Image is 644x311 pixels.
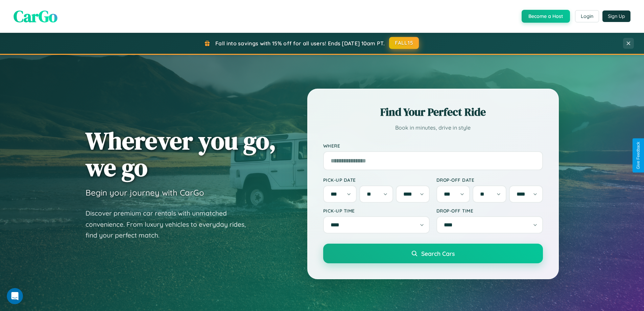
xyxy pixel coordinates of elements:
label: Where [323,143,543,149]
button: Login [575,10,599,22]
p: Book in minutes, drive in style [323,123,543,133]
p: Discover premium car rentals with unmatched convenience. From luxury vehicles to everyday rides, ... [86,208,255,241]
span: Search Cars [421,250,455,257]
span: CarGo [14,5,57,27]
button: Become a Host [522,10,570,23]
label: Drop-off Time [436,208,543,214]
button: Sign Up [602,10,630,22]
button: Search Cars [323,244,543,263]
h1: Wherever you go, we go [86,127,276,181]
label: Drop-off Date [436,177,543,183]
iframe: Intercom live chat [7,288,23,304]
h3: Begin your journey with CarGo [86,187,204,198]
label: Pick-up Date [323,177,430,183]
span: Fall into savings with 15% off for all users! Ends [DATE] 10am PT. [215,40,385,47]
button: FALL15 [389,37,419,49]
h2: Find Your Perfect Ride [323,105,543,119]
div: Give Feedback [636,142,641,169]
label: Pick-up Time [323,208,430,214]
